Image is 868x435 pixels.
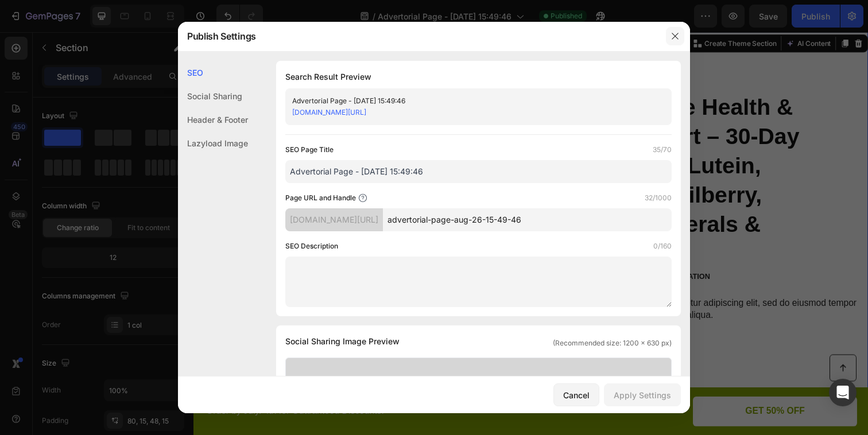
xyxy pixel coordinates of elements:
[563,389,590,401] div: Cancel
[603,5,653,18] button: AI Content
[383,208,672,231] input: Handle
[355,245,679,255] p: NEW: 2023 RATED HAIR REMOVAL INNOVATION
[178,131,248,155] div: Lazyload Image
[178,21,660,51] div: Publish Settings
[285,240,338,252] label: SEO Description
[374,311,505,325] p: More quality
[374,333,505,347] p: Sustainable & patented
[285,192,356,204] label: Page URL and Handle
[553,338,672,348] span: (Recommended size: 1200 x 630 px)
[285,160,672,183] input: Title
[178,84,248,108] div: Social Sharing
[178,108,248,131] div: Header & Footer
[653,240,672,252] label: 0/160
[466,6,501,17] div: Section 2
[285,208,383,231] div: [DOMAIN_NAME][URL]
[285,335,400,348] span: Social Sharing Image Preview
[412,47,464,57] p: (1349 Reviews)
[645,192,672,204] label: 32/1000
[292,108,366,116] a: [DOMAIN_NAME][URL]
[178,61,248,84] div: SEO
[553,383,599,406] button: Cancel
[285,144,334,156] label: SEO Page Title
[563,381,624,393] p: GET 50% OFF
[285,70,672,84] h1: Search Result Preview
[374,355,505,368] p: Made in [GEOGRAPHIC_DATA]
[355,271,679,295] p: Lorem ipsum dolor sit amet, consectetur adipiscing elit, sed do eiusmod tempor incididunt ut labo...
[522,6,595,17] p: Create Theme Section
[354,60,680,242] h1: NovaLab+ Eye Health & Vision Support – 30-Day Formula with Lutein, Zeaxanthin, Bilberry, Vitamins...
[510,372,677,402] a: GET 50% OFF
[829,379,857,406] div: Open Intercom Messenger
[614,389,671,401] div: Apply Settings
[13,381,343,393] p: Order by July. 4th for Guaranteed Discounts.
[604,383,681,406] button: Apply Settings
[653,144,672,156] label: 35/70
[292,95,646,107] div: Advertorial Page - [DATE] 15:49:46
